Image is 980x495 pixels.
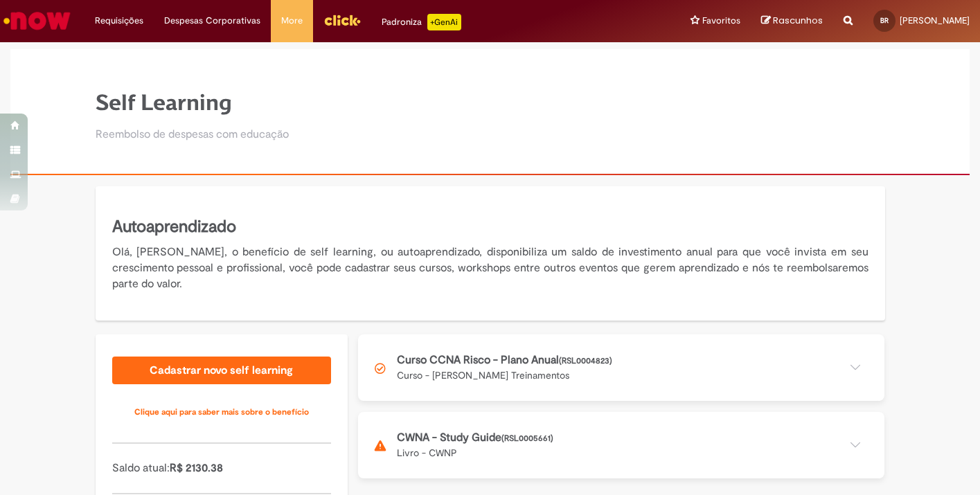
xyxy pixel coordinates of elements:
[281,14,303,28] span: More
[427,14,461,30] p: +GenAi
[702,14,740,28] span: Favoritos
[170,461,223,475] span: R$ 2130.38
[1,7,73,35] img: ServiceNow
[112,244,868,292] p: Olá, [PERSON_NAME], o benefício de self learning, ou autoaprendizado, disponibiliza um saldo de i...
[112,215,868,239] h5: Autoaprendizado
[112,460,331,476] p: Saldo atual:
[382,14,461,30] div: Padroniza
[112,357,331,384] a: Cadastrar novo self learning
[96,129,289,141] h2: Reembolso de despesas com educação
[112,398,331,426] a: Clique aqui para saber mais sobre o benefício
[95,14,143,28] span: Requisições
[96,91,289,115] h1: Self Learning
[880,16,889,25] span: BR
[323,10,361,30] img: click_logo_yellow_360x200.png
[164,14,260,28] span: Despesas Corporativas
[761,15,823,28] a: Rascunhos
[773,14,823,27] span: Rascunhos
[900,15,970,26] span: [PERSON_NAME]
